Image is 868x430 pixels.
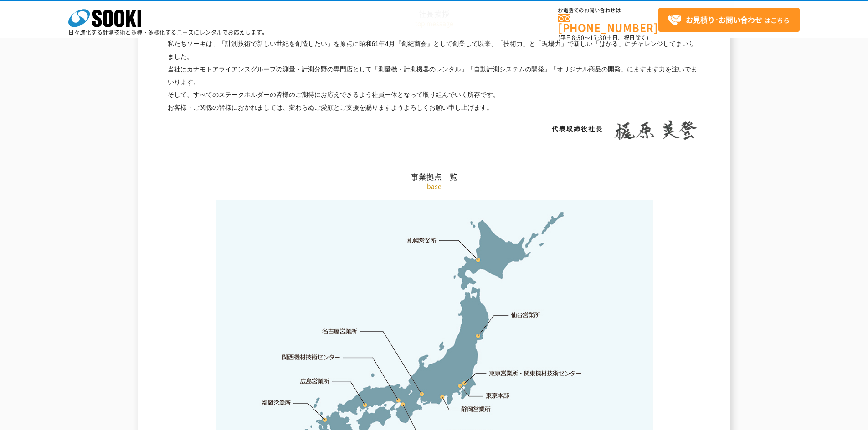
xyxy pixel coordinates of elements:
a: 広島営業所 [300,376,330,385]
span: お電話でのお問い合わせは [558,8,658,13]
a: [PHONE_NUMBER] [558,14,658,33]
a: 東京本部 [486,391,510,400]
span: 代表取締役社長 [552,125,603,132]
a: 静岡営業所 [461,405,491,414]
img: 梶原 英登 [610,120,701,140]
p: 私たちソーキは、「計測技術で新しい世紀を創造したい」を原点に昭和61年4月『創紀商会』として創業して以来、「技術力」と「現場力」で新しい「はかる」にチャレンジしてまいりました。 当社はカナモトア... [168,37,701,114]
a: お見積り･お問い合わせはこちら [658,8,800,32]
strong: お見積り･お問い合わせ [686,14,762,25]
h2: 事業拠点一覧 [168,81,701,182]
span: はこちら [668,13,790,27]
span: 17:30 [590,34,606,42]
span: 8:50 [572,34,585,42]
a: 名古屋営業所 [322,327,358,336]
p: base [168,182,701,191]
a: 関西機材技術センター [282,353,340,362]
a: 福岡営業所 [262,398,291,407]
span: (平日 ～ 土日、祝日除く) [558,34,648,42]
a: 仙台営業所 [511,310,540,319]
p: 日々進化する計測技術と多種・多様化するニーズにレンタルでお応えします。 [68,30,268,35]
a: 札幌営業所 [407,236,437,245]
a: 東京営業所・関東機材技術センター [489,369,583,378]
